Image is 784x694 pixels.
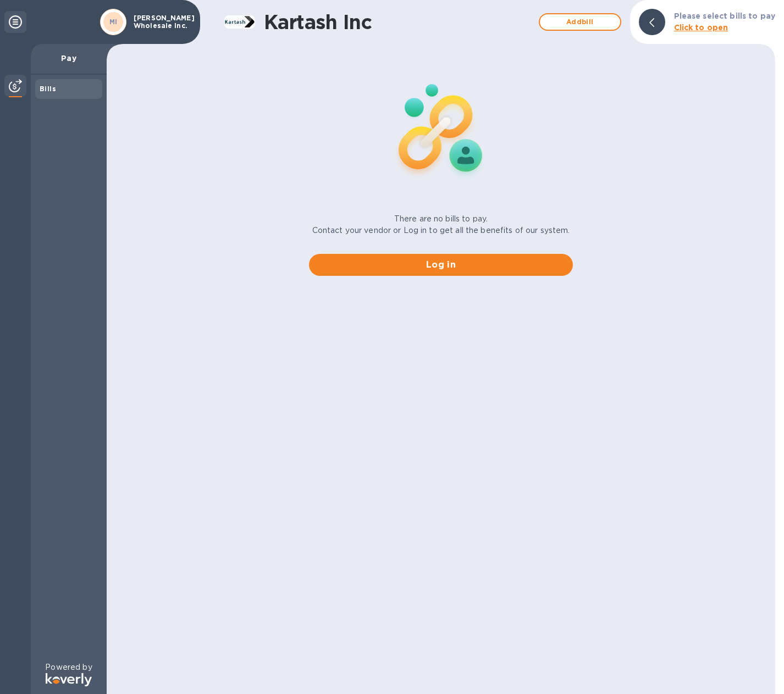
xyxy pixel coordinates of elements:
button: Addbill [539,13,621,31]
span: Log in [318,258,564,271]
p: Powered by [45,662,92,673]
b: Click to open [674,23,728,32]
b: Please select bills to pay [674,12,775,20]
p: Pay [40,53,98,64]
button: Log in [309,254,573,276]
b: MI [109,18,118,26]
p: [PERSON_NAME] Wholesale Inc. [134,14,189,30]
b: Bills [40,85,56,93]
img: Logo [46,673,92,686]
h1: Kartash Inc [264,10,533,34]
p: There are no bills to pay. Contact your vendor or Log in to get all the benefits of our system. [312,213,570,236]
span: Add bill [549,15,611,29]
